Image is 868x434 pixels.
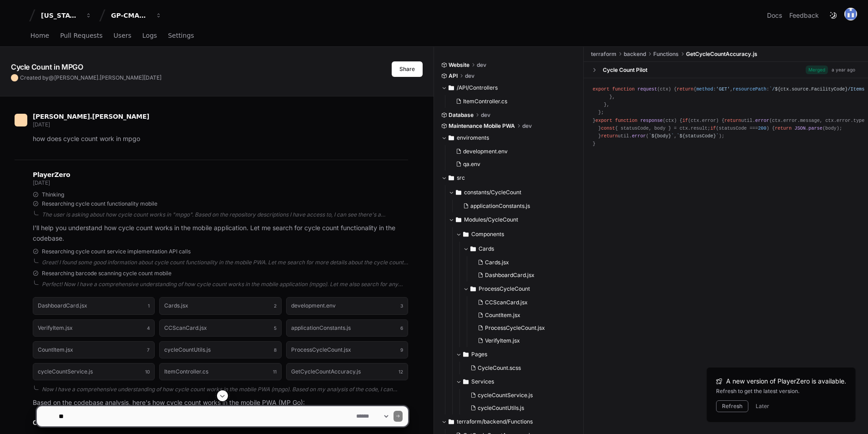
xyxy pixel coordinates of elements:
[832,66,855,73] div: a year ago
[273,368,277,375] span: 11
[649,133,674,139] span: ` `
[755,118,769,123] span: error
[114,33,131,38] span: Users
[682,118,688,123] span: if
[653,50,679,58] span: Functions
[286,319,408,337] button: applicationConstants.js6
[20,74,161,81] span: Created by
[467,389,571,402] button: cycleCountService.js
[474,296,571,309] button: CCScanCard.jsx
[660,86,668,92] span: ctx
[463,349,469,360] svg: Directory
[474,309,571,322] button: CountItem.jsx
[767,11,782,20] a: Docs
[449,61,469,69] span: Website
[474,256,571,269] button: Cards.jsx
[42,281,408,288] div: Perfect! Now I have a comprehensive understanding of how cycle count works in the mobile applicat...
[33,363,155,380] button: cycleCountService.js10
[666,118,674,123] span: ctx
[33,121,50,128] span: [DATE]
[457,174,465,182] span: src
[159,341,281,358] button: cycleCountUtils.js8
[485,272,535,279] span: DashboardCard.jsx
[449,82,454,93] svg: Directory
[37,7,96,24] button: [US_STATE] Pacific
[60,25,102,46] a: Pull Requests
[33,113,149,120] span: [PERSON_NAME].[PERSON_NAME]
[632,133,646,139] span: error
[38,369,93,374] h1: cycleCountService.js
[474,269,571,282] button: DashboardCard.jsx
[147,346,150,353] span: 7
[463,148,508,155] span: development.env
[164,303,188,308] h1: Cards.jsx
[456,374,577,389] button: Services
[41,11,80,20] div: [US_STATE] Pacific
[457,134,489,141] span: enviroments
[159,363,281,380] button: ItemController.cs11
[479,245,494,252] span: Cards
[33,319,155,337] button: VerifyItem.jsx4
[471,351,487,358] span: Pages
[615,118,637,123] span: function
[601,126,615,131] span: const
[42,200,157,207] span: Researching cycle count functionality mobile
[11,62,83,71] app-text-character-animate: Cycle Count in MPGO
[724,118,741,123] span: return
[42,386,408,393] div: Now I have a comprehensive understanding of how cycle count works in the mobile PWA (mpgo). Based...
[463,98,507,105] span: ItemController.cs
[593,86,610,92] span: export
[33,134,408,144] p: how does cycle count work in mpgo
[733,86,767,92] span: resourcePath
[775,126,792,131] span: return
[452,95,571,108] button: ItemController.cs
[756,403,769,410] button: Later
[467,362,571,374] button: CycleCount.scss
[677,133,719,139] span: ` `
[449,172,454,183] svg: Directory
[42,259,408,266] div: Great! I found some good information about cycle count functionality in the mobile PWA. Let me se...
[716,388,846,395] div: Refresh to get the latest version.
[168,33,194,38] span: Settings
[457,84,498,91] span: /API/Controllers
[449,132,454,143] svg: Directory
[680,133,716,139] span: ${statusCode}
[452,145,571,158] button: development.env
[286,297,408,314] button: development.env3
[463,229,469,240] svg: Directory
[601,133,618,139] span: return
[456,347,577,362] button: Pages
[111,11,150,20] div: GP-CMAG-MP2
[42,191,64,198] span: Thinking
[33,297,155,314] button: DashboardCard.jsx1
[42,248,191,255] span: Researching cycle count service implementation API calls
[464,216,518,223] span: Modules/CycleCount
[591,50,616,58] span: terraform
[456,214,461,225] svg: Directory
[159,319,281,337] button: CCScanCard.jsx5
[485,259,509,266] span: Cards.jsx
[463,282,577,296] button: ProcessCycleCount
[603,66,647,74] div: Cycle Count Pilot
[716,400,748,412] button: Refresh
[651,133,671,139] span: ${body}
[481,111,490,119] span: dev
[593,86,859,148] div: ( ) { { : , : , : { : { : , }, }, }; } ( ) { (ctx. ) { util. (ctx. . , ctx. . ); } { statusCode, ...
[837,118,851,123] span: error
[164,369,208,374] h1: ItemController.cs
[38,303,87,308] h1: DashboardCard.jsx
[844,8,857,20] img: 174426149
[164,325,207,331] h1: CCScanCard.jsx
[286,341,408,358] button: ProcessCycleCount.jsx9
[107,7,166,24] button: GP-CMAG-MP2
[399,368,403,375] span: 12
[474,334,571,347] button: VerifyItem.jsx
[33,172,70,177] span: PlayerZero
[479,285,530,293] span: ProcessCycleCount
[54,74,144,81] span: [PERSON_NAME].[PERSON_NAME]
[522,122,532,130] span: dev
[640,118,662,123] span: response
[291,347,351,353] h1: ProcessCycleCount.jsx
[449,111,474,119] span: Database
[452,158,571,171] button: qa.env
